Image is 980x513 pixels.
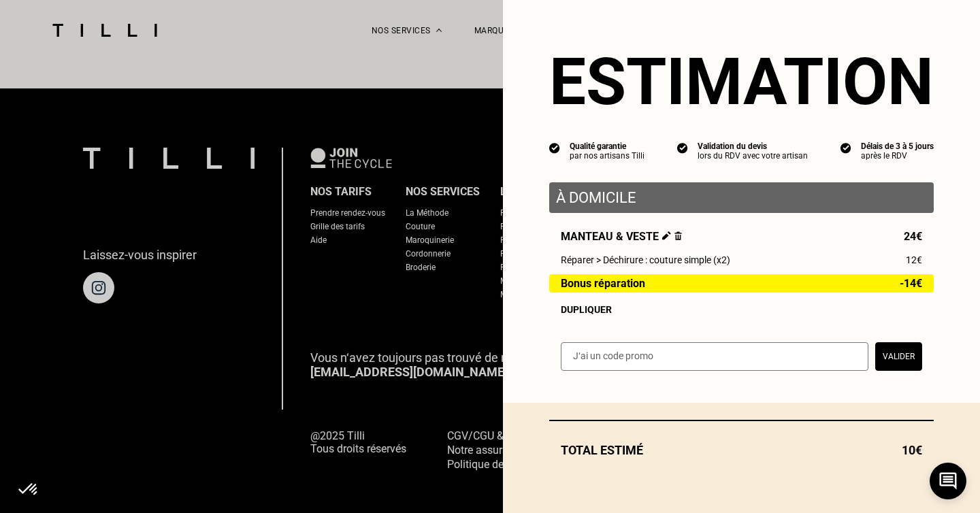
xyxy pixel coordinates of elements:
[698,151,808,161] div: lors du RDV avec votre artisan
[561,342,868,371] input: J‘ai un code promo
[561,278,645,289] span: Bonus réparation
[875,342,922,371] button: Valider
[677,142,688,154] img: icon list info
[561,304,922,315] div: Dupliquer
[906,254,922,265] span: 12€
[556,189,927,206] p: À domicile
[840,142,851,154] img: icon list info
[674,231,682,240] img: Supprimer
[900,278,922,289] span: -14€
[902,443,922,457] span: 10€
[561,254,730,265] span: Réparer > Déchirure : couture simple (x2)
[561,230,682,243] span: Manteau & veste
[549,142,560,154] img: icon list info
[861,142,934,151] div: Délais de 3 à 5 jours
[570,142,644,151] div: Qualité garantie
[904,230,922,243] span: 24€
[861,151,934,161] div: après le RDV
[570,151,644,161] div: par nos artisans Tilli
[549,443,934,457] div: Total estimé
[662,231,671,240] img: Éditer
[549,44,934,120] section: Estimation
[698,142,808,151] div: Validation du devis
